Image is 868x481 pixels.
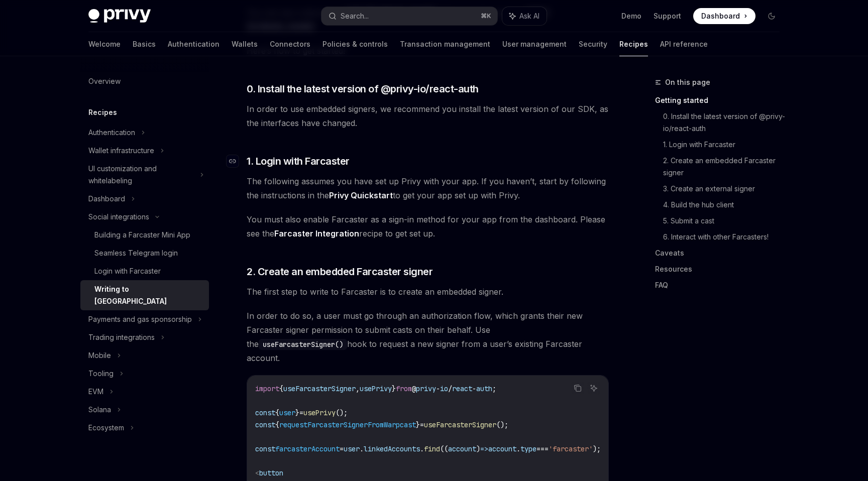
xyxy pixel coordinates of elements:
div: Tooling [88,368,114,380]
a: Privy Quickstart [329,190,393,201]
strong: Privy Quickstart [329,190,393,200]
div: Solana [88,404,111,416]
span: < [255,468,259,477]
span: useFarcasterSigner [424,420,496,429]
span: (); [336,408,348,417]
a: Overview [80,72,209,90]
button: Copy the contents from the code block [571,382,584,395]
div: Login with Farcaster [94,265,161,277]
span: === [536,444,549,453]
div: EVM [88,386,103,398]
a: User management [502,32,567,56]
strong: Farcaster Integration [274,228,359,238]
div: Overview [88,75,121,87]
span: { [275,408,279,417]
span: account [448,444,476,453]
span: / [448,384,452,393]
span: farcasterAccount [275,444,340,453]
a: Connectors [270,32,310,56]
a: Wallets [232,32,258,56]
span: } [416,420,420,429]
a: Security [579,32,607,56]
a: 6. Interact with other Farcasters! [663,229,788,245]
button: Toggle dark mode [764,8,780,24]
div: Building a Farcaster Mini App [94,229,190,241]
span: button [259,468,283,477]
span: Dashboard [701,11,740,21]
a: 2. Create an embedded Farcaster signer [663,153,788,181]
span: ; [492,384,496,393]
span: user [344,444,360,453]
span: import [255,384,279,393]
span: useFarcasterSigner [283,384,356,393]
a: Seamless Telegram login [80,244,209,262]
div: Search... [341,10,369,22]
span: 0. Install the latest version of @privy-io/react-auth [247,82,479,96]
span: account [488,444,516,453]
a: Support [654,11,681,21]
a: 5. Submit a cast [663,213,788,229]
span: ⌘ K [481,12,491,20]
span: , [356,384,360,393]
span: find [424,444,440,453]
span: - [472,384,476,393]
a: Transaction management [400,32,490,56]
a: FAQ [655,277,788,293]
span: requestFarcasterSignerFromWarpcast [279,420,416,429]
a: Welcome [88,32,121,56]
div: Mobile [88,349,111,362]
span: (); [496,420,508,429]
span: io [440,384,448,393]
a: Dashboard [693,8,755,24]
a: Basics [133,32,156,56]
a: 0. Install the latest version of @privy-io/react-auth [663,108,788,137]
div: Writing to [GEOGRAPHIC_DATA] [94,283,203,307]
span: Ask AI [519,11,539,21]
a: Farcaster Integration [274,228,359,239]
span: ) [476,444,480,453]
a: Building a Farcaster Mini App [80,226,209,244]
a: Policies & controls [322,32,388,56]
a: Resources [655,261,788,277]
img: dark logo [88,9,151,23]
span: usePrivy [303,408,336,417]
div: Trading integrations [88,331,155,343]
span: In order to use embedded signers, we recommend you install the latest version of our SDK, as the ... [247,102,609,130]
span: const [255,444,275,453]
span: const [255,408,275,417]
span: } [392,384,396,393]
span: } [295,408,299,417]
span: linkedAccounts [364,444,420,453]
a: Navigate to header [227,154,247,168]
a: Writing to [GEOGRAPHIC_DATA] [80,280,209,310]
span: => [480,444,488,453]
a: API reference [660,32,708,56]
span: usePrivy [360,384,392,393]
span: . [516,444,520,453]
span: { [275,420,279,429]
div: Payments and gas sponsorship [88,313,192,325]
div: UI customization and whitelabeling [88,163,194,187]
h5: Recipes [88,106,117,118]
span: 'farcaster' [549,444,593,453]
span: const [255,420,275,429]
span: = [340,444,344,453]
a: Login with Farcaster [80,262,209,280]
span: The following assumes you have set up Privy with your app. If you haven’t, start by following the... [247,174,609,202]
a: Getting started [655,92,788,108]
div: Authentication [88,127,135,139]
span: . [420,444,424,453]
span: - [436,384,440,393]
span: In order to do so, a user must go through an authorization flow, which grants their new Farcaster... [247,309,609,365]
span: user [279,408,295,417]
span: You must also enable Farcaster as a sign-in method for your app from the dashboard. Please see th... [247,212,609,240]
a: 3. Create an external signer [663,181,788,197]
span: On this page [665,76,710,88]
span: type [520,444,536,453]
a: Authentication [168,32,220,56]
span: react [452,384,472,393]
a: Caveats [655,245,788,261]
span: = [420,420,424,429]
span: (( [440,444,448,453]
span: . [360,444,364,453]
